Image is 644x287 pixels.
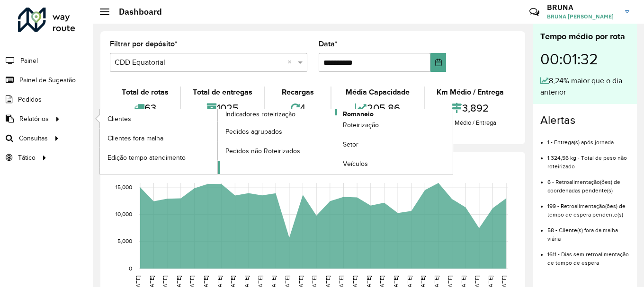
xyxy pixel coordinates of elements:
div: 205,86 [334,98,421,118]
div: Média Capacidade [334,87,421,98]
a: Pedidos não Roteirizados [218,141,335,160]
div: 00:01:32 [540,43,629,75]
h3: BRUNA [547,3,618,12]
li: 58 - Cliente(s) fora da malha viária [547,219,629,243]
span: Setor [343,139,358,149]
span: Edição tempo atendimento [107,153,186,163]
h4: Alertas [540,113,629,127]
div: 1025 [183,98,261,118]
label: Filtrar por depósito [110,38,178,50]
span: Clientes fora malha [107,133,163,143]
div: 4 [268,98,328,118]
span: Clientes [107,114,131,124]
a: Clientes [100,109,217,128]
li: 199 - Retroalimentação(ões) de tempo de espera pendente(s) [547,195,629,219]
a: Edição tempo atendimento [100,148,217,167]
text: 15,000 [116,184,132,190]
li: 6 - Retroalimentação(ões) de coordenadas pendente(s) [547,171,629,195]
div: Total de rotas [112,87,178,98]
span: Tático [18,153,36,163]
text: 0 [129,265,132,271]
a: Indicadores roteirização [100,109,335,174]
span: Pedidos agrupados [225,127,282,137]
text: 10,000 [116,211,132,217]
a: Veículos [335,155,453,174]
span: Pedidos [18,95,42,104]
button: Choose Date [430,53,446,72]
li: 1611 - Dias sem retroalimentação de tempo de espera [547,243,629,267]
div: Tempo médio por rota [540,30,629,43]
h2: Dashboard [109,7,162,17]
div: Km Médio / Entrega [428,87,513,98]
div: 63 [112,98,178,118]
a: Pedidos agrupados [218,122,335,141]
div: Recargas [268,87,328,98]
span: Clear all [287,57,295,68]
div: Km Médio / Entrega [428,118,513,128]
span: Consultas [19,133,48,143]
span: Painel [20,56,38,66]
li: 1 - Entrega(s) após jornada [547,131,629,147]
div: Total de entregas [183,87,261,98]
span: Pedidos não Roteirizados [225,146,300,156]
a: Setor [335,135,453,154]
div: 8,24% maior que o dia anterior [540,75,629,98]
span: Veículos [343,159,368,169]
span: Roteirização [343,120,379,130]
div: 3,892 [428,98,513,118]
label: Data [319,38,338,50]
span: Romaneio [343,109,374,119]
li: 1.324,56 kg - Total de peso não roteirizado [547,147,629,171]
a: Romaneio [218,109,453,174]
text: 5,000 [117,238,132,244]
span: BRUNA [PERSON_NAME] [547,12,618,21]
span: Painel de Sugestão [19,75,76,85]
a: Contato Rápido [524,2,545,22]
a: Roteirização [335,116,453,135]
span: Indicadores roteirização [225,109,295,119]
span: Relatórios [19,114,49,124]
a: Clientes fora malha [100,129,217,148]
